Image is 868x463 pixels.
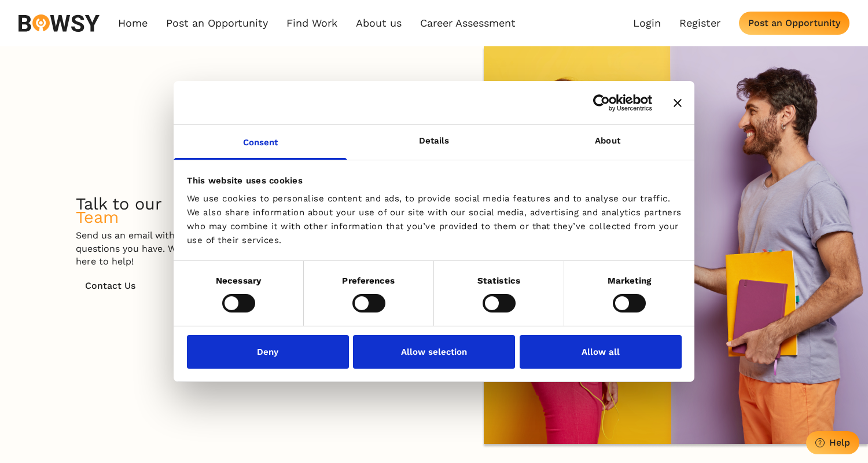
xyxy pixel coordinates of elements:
[551,94,652,111] a: Usercentrics Cookiebot - opens in a new window
[76,207,119,227] span: Team
[608,275,652,286] strong: Marketing
[829,437,850,448] div: Help
[748,17,840,28] div: Post an Opportunity
[806,431,859,454] button: Help
[679,17,720,30] a: Register
[347,125,521,160] a: Details
[187,335,349,369] button: Deny
[633,17,661,30] a: Login
[481,46,868,449] img: Happy Groupmates
[76,229,203,268] p: Send us an email with any questions you have. We are here to help!
[118,17,148,30] a: Home
[85,280,135,291] div: Contact Us
[19,14,100,32] img: svg%3e
[216,275,261,286] strong: Necessary
[174,125,347,160] a: Consent
[76,197,162,223] h1: Talk to our
[739,12,849,35] button: Post an Opportunity
[420,17,516,30] a: Career Assessment
[187,192,682,247] div: We use cookies to personalise content and ads, to provide social media features and to analyse ou...
[477,275,520,286] strong: Statistics
[353,335,515,369] button: Allow selection
[342,275,395,286] strong: Preferences
[187,173,682,187] div: This website uses cookies
[520,335,682,369] button: Allow all
[76,274,145,297] button: Contact Us
[521,125,694,160] a: About
[674,98,682,106] button: Close banner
